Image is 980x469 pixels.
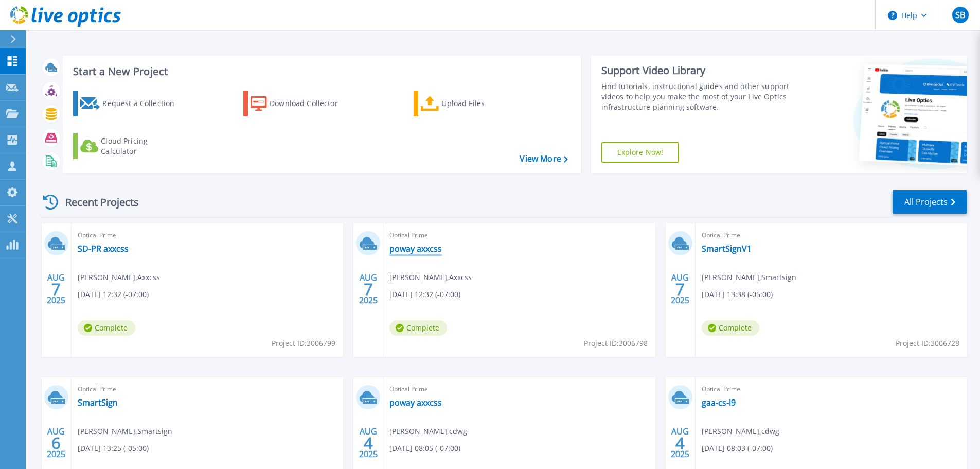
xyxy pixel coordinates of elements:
[670,270,690,308] div: AUG 2025
[270,93,352,114] div: Download Collector
[601,142,680,163] a: Explore Now!
[78,272,160,283] span: [PERSON_NAME] , Axxcss
[896,338,959,349] span: Project ID: 3006728
[46,270,66,308] div: AUG 2025
[46,424,66,462] div: AUG 2025
[78,397,118,408] a: SmartSign
[364,285,373,293] span: 7
[51,285,61,293] span: 7
[73,91,188,116] a: Request a Collection
[670,424,690,462] div: AUG 2025
[955,11,965,19] span: SB
[272,338,335,349] span: Project ID: 3006799
[359,424,378,462] div: AUG 2025
[702,244,752,254] a: SmartSignV1
[702,397,736,408] a: gaa-cs-I9
[78,289,149,300] span: [DATE] 12:32 (-07:00)
[389,230,649,241] span: Optical Prime
[414,91,528,116] a: Upload Files
[73,66,567,77] h3: Start a New Project
[389,384,649,395] span: Optical Prime
[389,320,447,336] span: Complete
[441,93,524,114] div: Upload Files
[675,439,685,447] span: 4
[389,272,472,283] span: [PERSON_NAME] , Axxcss
[702,320,759,336] span: Complete
[243,91,358,116] a: Download Collector
[78,230,337,241] span: Optical Prime
[389,244,442,254] a: poway axxcss
[359,270,378,308] div: AUG 2025
[702,289,773,300] span: [DATE] 13:38 (-05:00)
[702,426,779,437] span: [PERSON_NAME] , cdwg
[364,439,373,447] span: 4
[601,81,793,112] div: Find tutorials, instructional guides and other support videos to help you make the most of your L...
[584,338,648,349] span: Project ID: 3006798
[101,136,183,157] div: Cloud Pricing Calculator
[40,189,153,215] div: Recent Projects
[78,426,172,437] span: [PERSON_NAME] , Smartsign
[601,64,793,77] div: Support Video Library
[102,93,185,114] div: Request a Collection
[675,285,685,293] span: 7
[78,244,129,254] a: SD-PR axxcss
[78,443,149,454] span: [DATE] 13:25 (-05:00)
[389,289,460,300] span: [DATE] 12:32 (-07:00)
[78,320,135,336] span: Complete
[702,272,796,283] span: [PERSON_NAME] , Smartsign
[389,443,460,454] span: [DATE] 08:05 (-07:00)
[389,397,442,408] a: poway axxcss
[520,154,567,164] a: View More
[73,133,188,159] a: Cloud Pricing Calculator
[51,439,61,447] span: 6
[893,190,967,214] a: All Projects
[78,384,337,395] span: Optical Prime
[389,426,467,437] span: [PERSON_NAME] , cdwg
[702,443,773,454] span: [DATE] 08:03 (-07:00)
[702,384,961,395] span: Optical Prime
[702,230,961,241] span: Optical Prime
